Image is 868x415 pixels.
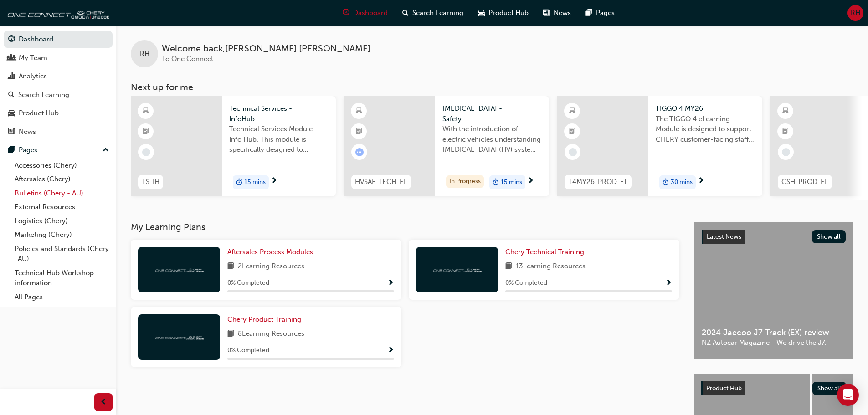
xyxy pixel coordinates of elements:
span: Technical Services Module - Info Hub. This module is specifically designed to address the require... [229,124,329,155]
span: 0 % Completed [227,278,269,288]
button: RH [847,5,863,21]
button: Show Progress [665,277,672,289]
a: Dashboard [4,31,113,48]
span: pages-icon [586,7,592,19]
span: [MEDICAL_DATA] - Safety [442,103,542,124]
a: HVSAF-TECH-EL[MEDICAL_DATA] - SafetyWith the introduction of electric vehicles understanding [MED... [344,96,549,196]
span: HVSAF-TECH-EL [355,177,407,187]
span: Dashboard [353,8,388,18]
span: 15 mins [244,177,266,188]
span: Chery Product Training [227,315,301,323]
a: car-iconProduct Hub [471,4,536,22]
div: Product Hub [19,108,59,118]
a: External Resources [11,200,113,214]
span: up-icon [103,144,109,156]
span: search-icon [8,91,15,99]
a: Aftersales (Chery) [11,172,113,186]
span: 2024 Jaecoo J7 Track (EX) review [702,328,846,338]
span: With the introduction of electric vehicles understanding [MEDICAL_DATA] (HV) systems is critical ... [442,124,542,155]
a: Policies and Standards (Chery -AU) [11,242,113,266]
span: search-icon [402,7,409,19]
span: book-icon [227,328,234,340]
h3: Next up for me [116,82,868,92]
span: news-icon [8,128,15,136]
a: News [4,123,113,140]
span: book-icon [227,261,234,272]
span: learningResourceType_ELEARNING-icon [569,105,575,117]
span: The TIGGO 4 eLearning Module is designed to support CHERY customer-facing staff with the product ... [656,114,755,145]
span: guage-icon [8,36,15,44]
span: Product Hub [706,384,742,392]
span: next-icon [271,177,277,185]
span: people-icon [8,54,15,62]
a: search-iconSearch Learning [395,4,471,22]
span: Pages [596,8,615,18]
a: TS-IHTechnical Services - InfoHubTechnical Services Module - Info Hub. This module is specificall... [131,96,336,196]
span: prev-icon [100,397,107,408]
button: Pages [4,142,113,159]
div: My Team [19,53,47,63]
span: duration-icon [493,176,499,188]
span: 2 Learning Resources [238,261,304,272]
a: Latest NewsShow all [702,230,846,244]
span: Chery Technical Training [505,248,584,256]
a: T4MY26-PROD-ELTIGGO 4 MY26The TIGGO 4 eLearning Module is designed to support CHERY customer-faci... [557,96,762,196]
span: Product Hub [488,8,529,18]
a: Bulletins (Chery - AU) [11,186,113,200]
span: 15 mins [501,177,522,188]
a: Chery Technical Training [505,247,588,257]
span: NZ Autocar Magazine - We drive the J7. [702,338,846,348]
img: oneconnect [154,333,204,341]
span: booktick-icon [782,126,789,138]
span: CSH-PROD-EL [781,177,828,187]
img: oneconnect [432,265,482,274]
span: booktick-icon [143,126,149,138]
a: Technical Hub Workshop information [11,266,113,290]
span: learningRecordVerb_NONE-icon [782,148,790,156]
span: book-icon [505,261,512,272]
a: Latest NewsShow all2024 Jaecoo J7 Track (EX) reviewNZ Autocar Magazine - We drive the J7. [694,222,853,359]
span: Latest News [707,233,741,241]
span: car-icon [8,109,15,118]
span: learningResourceType_ELEARNING-icon [782,105,789,117]
a: Aftersales Process Modules [227,247,317,257]
span: learningResourceType_ELEARNING-icon [356,105,362,117]
h3: My Learning Plans [131,222,679,232]
span: 30 mins [671,177,693,188]
a: Product Hub [4,105,113,122]
a: Product HubShow all [701,381,846,396]
span: 0 % Completed [505,278,547,288]
span: learningRecordVerb_ATTEMPT-icon [355,148,364,156]
a: guage-iconDashboard [335,4,395,22]
span: 0 % Completed [227,345,269,356]
div: Open Intercom Messenger [837,384,859,406]
div: News [19,127,36,137]
span: 8 Learning Resources [238,328,304,340]
button: Show all [812,230,846,243]
button: Show Progress [387,277,394,289]
button: Show Progress [387,345,394,356]
div: In Progress [446,175,484,188]
div: Analytics [19,71,47,82]
a: Analytics [4,68,113,85]
span: Show Progress [387,279,394,287]
a: My Team [4,50,113,67]
span: News [554,8,571,18]
span: chart-icon [8,72,15,81]
div: Pages [19,145,37,155]
button: DashboardMy TeamAnalyticsSearch LearningProduct HubNews [4,29,113,142]
a: pages-iconPages [578,4,622,22]
a: All Pages [11,290,113,304]
div: Search Learning [18,90,69,100]
span: car-icon [478,7,485,19]
span: learningRecordVerb_NONE-icon [569,148,577,156]
a: Logistics (Chery) [11,214,113,228]
span: booktick-icon [569,126,575,138]
span: RH [140,49,149,59]
img: oneconnect [5,4,109,22]
span: Aftersales Process Modules [227,248,313,256]
a: Chery Product Training [227,314,305,325]
span: RH [851,8,860,18]
span: 13 Learning Resources [516,261,586,272]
